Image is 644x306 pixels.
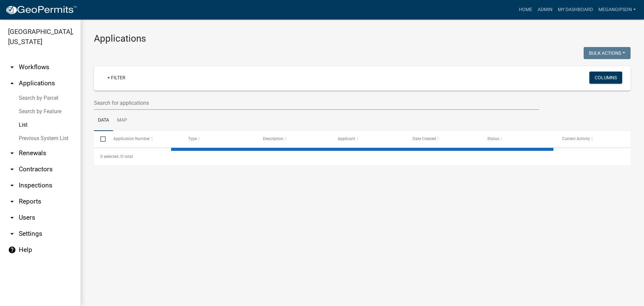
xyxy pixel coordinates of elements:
i: arrow_drop_down [8,230,16,238]
a: Map [113,110,131,131]
span: Type [188,136,197,141]
datatable-header-cell: Select [94,131,107,147]
button: Bulk Actions [584,47,631,59]
a: My Dashboard [555,3,596,16]
i: arrow_drop_down [8,214,16,222]
datatable-header-cell: Applicant [331,131,406,147]
span: Application Number [113,136,150,141]
datatable-header-cell: Date Created [406,131,481,147]
a: Data [94,110,113,131]
span: Applicant [338,136,355,141]
datatable-header-cell: Status [481,131,556,147]
datatable-header-cell: Type [181,131,256,147]
i: arrow_drop_down [8,181,16,189]
span: Date Created [413,136,436,141]
span: Description [263,136,283,141]
i: arrow_drop_down [8,149,16,157]
a: + Filter [102,72,131,84]
i: arrow_drop_down [8,63,16,71]
datatable-header-cell: Current Activity [556,131,631,147]
h3: Applications [94,33,631,44]
a: Home [516,3,535,16]
a: megangipson [596,3,639,16]
span: 0 selected / [100,154,121,159]
i: help [8,246,16,254]
datatable-header-cell: Description [257,131,331,147]
i: arrow_drop_down [8,198,16,206]
i: arrow_drop_up [8,79,16,87]
span: Current Activity [562,136,590,141]
input: Search for applications [94,96,539,110]
i: arrow_drop_down [8,165,16,173]
div: 0 total [94,148,631,165]
span: Status [487,136,499,141]
button: Columns [589,72,622,84]
a: Admin [535,3,555,16]
datatable-header-cell: Application Number [107,131,181,147]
